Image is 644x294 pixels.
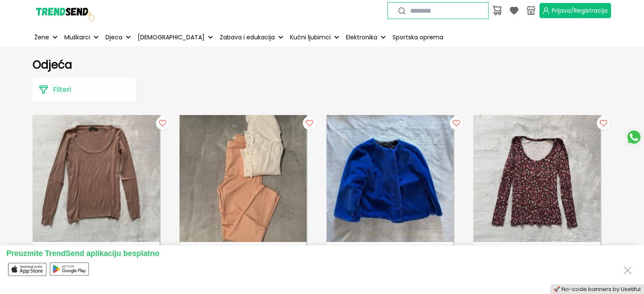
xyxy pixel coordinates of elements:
[33,115,160,242] img: Majica/vesta
[595,115,612,132] img: follow button
[290,33,331,42] p: Kućni ljubimci
[552,6,608,15] span: Prijava/Registracija
[64,33,90,42] p: Muškarci
[154,115,171,132] img: follow button
[553,286,641,293] a: 🚀 No-code banners by Usetiful
[326,115,453,242] img: Bunda
[301,115,318,132] img: follow button
[136,28,215,47] button: [DEMOGRAPHIC_DATA]
[346,33,377,42] p: Elektronika
[326,115,453,293] a: BundaBunda€ 9.00image[PERSON_NAME]
[391,28,445,47] a: Sportska oprema
[621,262,634,278] button: Close
[288,28,341,47] button: Kućni ljubimci
[33,28,59,47] button: Žene
[473,115,600,293] a: Majica dugih rukavaMajica dugih rukava€ 4.00image[PERSON_NAME]
[105,33,122,42] p: Djeca
[180,115,307,242] img: Komplet
[220,33,275,42] p: Zabava i edukacija
[33,58,612,71] h1: Odjeća
[448,115,465,132] img: follow button
[53,85,71,95] p: Filteri
[63,28,100,47] button: Muškarci
[33,115,160,293] a: Majica/vestaMajica/vesta€ 5.00image[PERSON_NAME]
[473,115,600,242] img: Majica dugih rukava
[180,115,307,293] a: KompletKomplet€ 10.00image[PERSON_NAME]
[138,33,205,42] p: [DEMOGRAPHIC_DATA]
[539,3,611,18] button: Prijava/Registracija
[6,249,159,258] span: Preuzmite TrendSend aplikaciju besplatno
[218,28,285,47] button: Zabava i edukacija
[344,28,387,47] button: Elektronika
[104,28,133,47] button: Djeca
[34,33,49,42] p: Žene
[33,78,136,102] button: Filteri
